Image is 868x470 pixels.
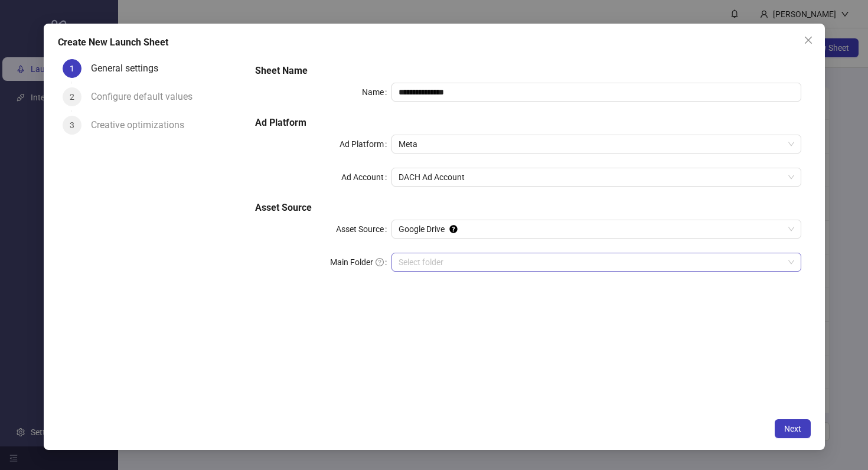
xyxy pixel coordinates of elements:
span: Google Drive [399,220,794,238]
label: Ad Account [341,168,391,187]
button: Close [799,31,818,50]
span: close [804,35,813,45]
label: Name [362,83,391,102]
button: Next [775,419,811,438]
h5: Ad Platform [255,116,801,130]
div: Creative optimizations [91,116,194,135]
span: question-circle [376,258,384,266]
input: Name [391,83,801,102]
label: Main Folder [330,253,391,272]
span: 3 [70,120,74,130]
span: Meta [399,135,794,153]
div: General settings [91,59,168,78]
span: Next [784,424,801,433]
span: 1 [70,64,74,73]
h5: Sheet Name [255,64,801,78]
div: Configure default values [91,87,202,106]
div: Tooltip anchor [448,224,459,234]
span: DACH Ad Account [399,168,794,186]
label: Asset Source [336,220,391,239]
span: 2 [70,92,74,102]
label: Ad Platform [340,135,391,154]
div: Create New Launch Sheet [58,35,811,50]
h5: Asset Source [255,201,801,215]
